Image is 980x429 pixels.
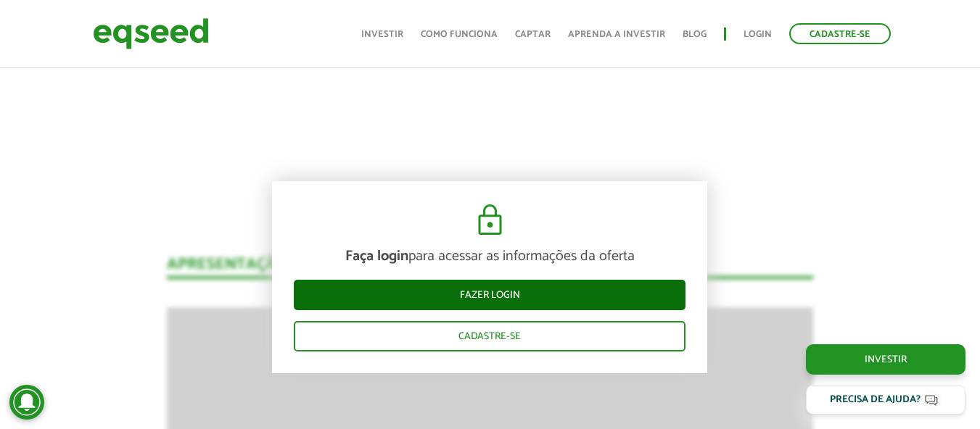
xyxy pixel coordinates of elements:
[568,30,665,39] a: Aprenda a investir
[345,244,408,268] strong: Faça login
[361,30,403,39] a: Investir
[789,23,891,44] a: Cadastre-se
[294,280,685,310] a: Fazer login
[294,248,685,265] p: para acessar as informações da oferta
[744,30,772,39] a: Login
[421,30,498,39] a: Como funciona
[294,321,685,351] a: Cadastre-se
[806,344,965,375] a: Investir
[472,203,508,238] img: cadeado.svg
[683,30,707,39] a: Blog
[515,30,551,39] a: Captar
[93,14,209,53] img: EqSeed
